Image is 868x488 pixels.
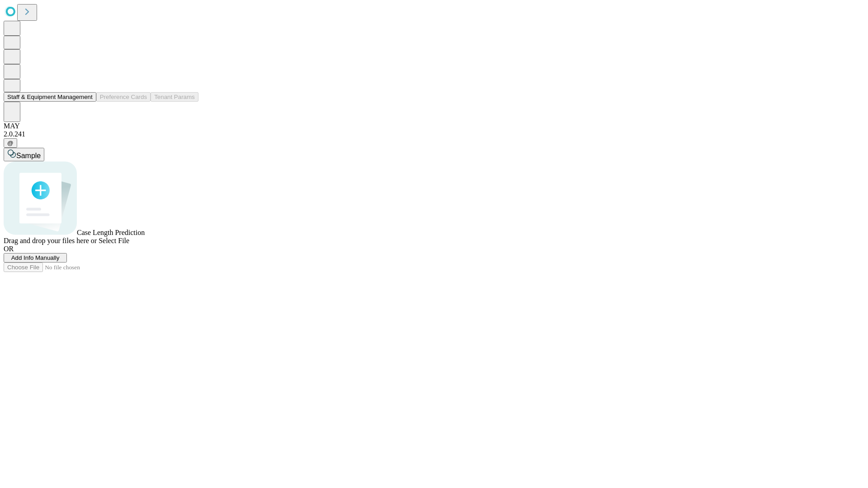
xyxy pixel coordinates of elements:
button: Preference Cards [96,92,151,102]
span: @ [7,140,14,146]
div: 2.0.241 [4,130,864,138]
div: MAY [4,122,864,130]
button: Staff & Equipment Management [4,92,96,102]
span: Select File [99,237,129,244]
button: Add Info Manually [4,253,67,263]
span: Add Info Manually [11,254,60,261]
span: Case Length Prediction [77,229,145,236]
button: @ [4,138,17,148]
span: OR [4,245,14,253]
span: Drag and drop your files here or [4,237,97,244]
button: Sample [4,148,44,161]
span: Sample [16,152,41,160]
button: Tenant Params [151,92,198,102]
